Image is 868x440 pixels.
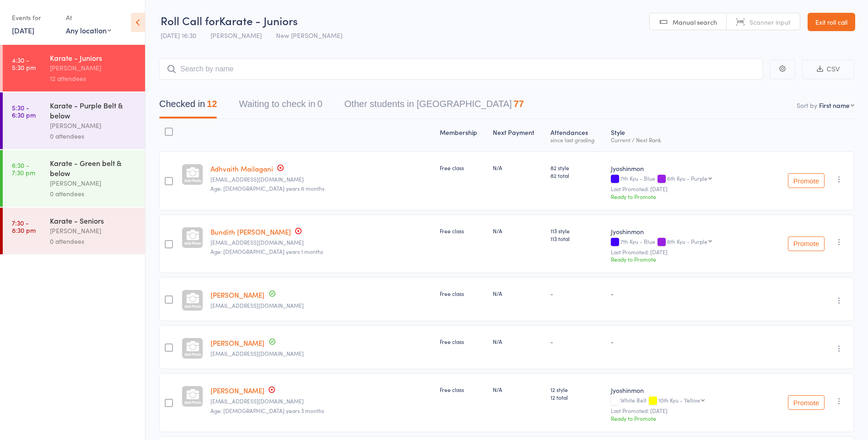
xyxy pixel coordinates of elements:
span: Roll Call for [161,13,219,28]
small: Nisargdparekh@gmail.com [210,398,432,404]
div: Karate - Purple Belt & below [50,100,137,120]
div: Ready to Promote [611,193,768,200]
a: 7:30 -8:30 pmKarate - Seniors[PERSON_NAME]0 attendees [3,208,145,254]
span: 12 style [550,386,604,393]
div: White Belt [611,397,768,405]
div: 12 [207,99,217,109]
div: - [611,338,768,345]
a: [PERSON_NAME] [210,290,264,300]
time: 6:30 - 7:30 pm [12,161,35,176]
span: 113 total [550,235,604,242]
div: N/A [493,227,543,235]
a: Adhvaith Mailagani [210,164,273,173]
div: Ready to Promote [611,255,768,263]
div: Style [607,123,771,147]
input: Search by name [159,59,763,80]
button: Promote [788,173,825,188]
small: Last Promoted: [DATE] [611,186,768,192]
div: 7th Kyu - Blue [611,175,768,183]
div: 6th Kyu - Purple [667,175,707,181]
span: Scanner input [749,17,791,27]
div: 0 [317,99,322,109]
small: Last Promoted: [DATE] [611,408,768,414]
button: Promote [788,395,825,410]
span: Age: [DEMOGRAPHIC_DATA] years 3 months [210,407,324,414]
div: Membership [436,123,489,147]
div: [PERSON_NAME] [50,178,137,188]
a: [PERSON_NAME] [210,338,264,348]
a: [DATE] [12,25,34,35]
span: [PERSON_NAME] [210,31,262,40]
div: [PERSON_NAME] [50,225,137,236]
time: 7:30 - 8:30 pm [12,219,36,234]
button: Other students in [GEOGRAPHIC_DATA]77 [345,94,524,118]
div: - [611,290,768,297]
span: Free class [440,386,464,393]
div: Jyoshinmon [611,164,768,173]
div: 6th Kyu - Purple [667,238,707,244]
div: - [550,338,604,345]
div: 0 attendees [50,188,137,199]
div: N/A [493,338,543,345]
div: Any location [66,25,111,35]
span: [DATE] 16:30 [161,31,196,40]
div: Events for [12,10,57,25]
div: [PERSON_NAME] [50,120,137,131]
span: Free class [440,227,464,235]
span: Age: [DEMOGRAPHIC_DATA] years 1 months [210,247,323,255]
a: Bundith [PERSON_NAME] [210,227,291,236]
div: 0 attendees [50,236,137,247]
span: Free class [440,164,464,172]
div: Karate - Seniors [50,215,137,225]
a: 5:30 -6:30 pmKarate - Purple Belt & below[PERSON_NAME]0 attendees [3,92,145,149]
span: 12 total [550,393,604,401]
div: Jyoshinmon [611,386,768,395]
button: Promote [788,236,825,251]
small: sopheakleap80@gmail.com [210,239,432,246]
div: Atten­dances [547,123,607,147]
span: Karate - Juniors [219,13,298,28]
time: 5:30 - 6:30 pm [12,104,36,118]
div: At [66,10,111,25]
span: Free class [440,290,464,297]
button: Checked in12 [159,94,217,118]
small: chaituwise@gmail.com [210,176,432,182]
div: Next Payment [489,123,547,147]
div: Current / Next Rank [611,137,768,143]
div: 7th Kyu - Blue [611,238,768,246]
span: Manual search [673,17,717,27]
div: 0 attendees [50,131,137,141]
label: Sort by [797,101,817,110]
div: First name [819,101,850,110]
div: N/A [493,386,543,393]
div: N/A [493,164,543,172]
a: Exit roll call [808,13,855,31]
span: 82 total [550,172,604,179]
div: Jyoshinmon [611,227,768,236]
div: [PERSON_NAME] [50,63,137,73]
a: [PERSON_NAME] [210,386,264,395]
div: Ready to Promote [611,414,768,422]
span: Free class [440,338,464,345]
small: Last Promoted: [DATE] [611,249,768,255]
button: CSV [802,59,854,79]
span: 82 style [550,164,604,172]
span: New [PERSON_NAME] [276,31,342,40]
div: 12 attendees [50,73,137,84]
small: jyoshinmonjojina@gmail.com [210,350,432,357]
a: 6:30 -7:30 pmKarate - Green belt & below[PERSON_NAME]0 attendees [3,150,145,207]
button: Waiting to check in0 [239,94,322,118]
div: Karate - Juniors [50,53,137,63]
div: 10th Kyu - Yellow [658,397,700,403]
div: 77 [514,99,524,109]
div: since last grading [550,137,604,143]
time: 4:30 - 5:30 pm [12,56,36,71]
div: N/A [493,290,543,297]
span: 113 style [550,227,604,235]
div: Karate - Green belt & below [50,158,137,178]
small: jyoshinmonjojina@gmail.com [210,302,432,309]
a: 4:30 -5:30 pmKarate - Juniors[PERSON_NAME]12 attendees [3,45,145,91]
div: - [550,290,604,297]
span: Age: [DEMOGRAPHIC_DATA] years 6 months [210,184,324,192]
